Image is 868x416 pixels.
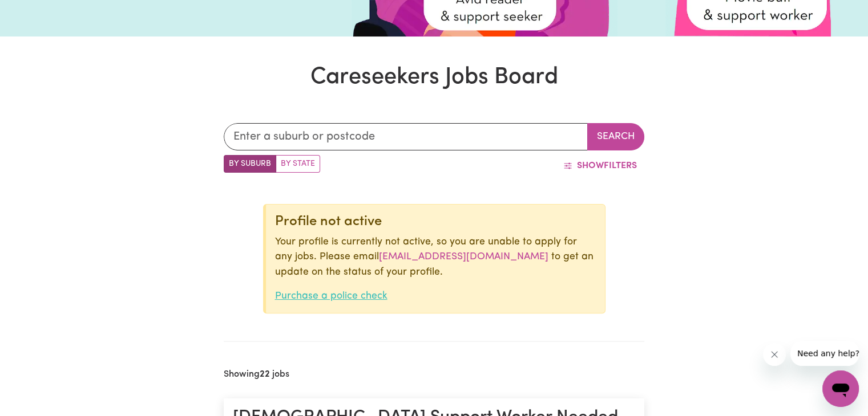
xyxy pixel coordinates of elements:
[7,8,69,17] span: Need any help?
[224,123,588,150] input: Enter a suburb or postcode
[276,155,320,173] label: Search by state
[379,252,548,262] a: [EMAIL_ADDRESS][DOMAIN_NAME]
[822,370,859,407] iframe: Button to launch messaging window
[275,214,596,230] div: Profile not active
[224,155,276,173] label: Search by suburb/post code
[790,341,859,366] iframe: Message from company
[577,161,604,170] span: Show
[224,369,289,380] h2: Showing jobs
[275,235,596,280] p: Your profile is currently not active, so you are unable to apply for any jobs. Please email to ge...
[260,370,270,379] b: 22
[275,291,387,301] a: Purchase a police check
[556,155,644,177] button: ShowFilters
[587,123,644,150] button: Search
[763,343,786,366] iframe: Close message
